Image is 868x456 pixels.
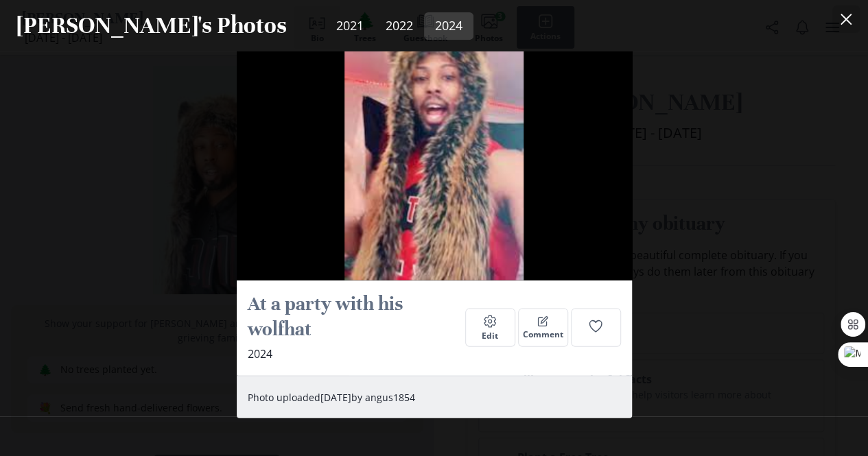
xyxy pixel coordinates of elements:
a: 2022 [375,12,424,40]
button: Close [832,5,860,33]
h2: [PERSON_NAME]'s Photos [16,11,287,40]
button: Edit [465,308,515,346]
h2: At a party with his wolfhat [248,291,460,342]
span: Edit [482,331,498,340]
span: September 11, 2025 [320,390,351,403]
p: Photo uploaded by angus1854 [248,389,607,404]
button: Comment [518,308,568,346]
a: 2024 [424,12,473,40]
a: 2021 [325,12,375,40]
span: Comment [523,329,563,339]
span: 2024 [248,346,272,361]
